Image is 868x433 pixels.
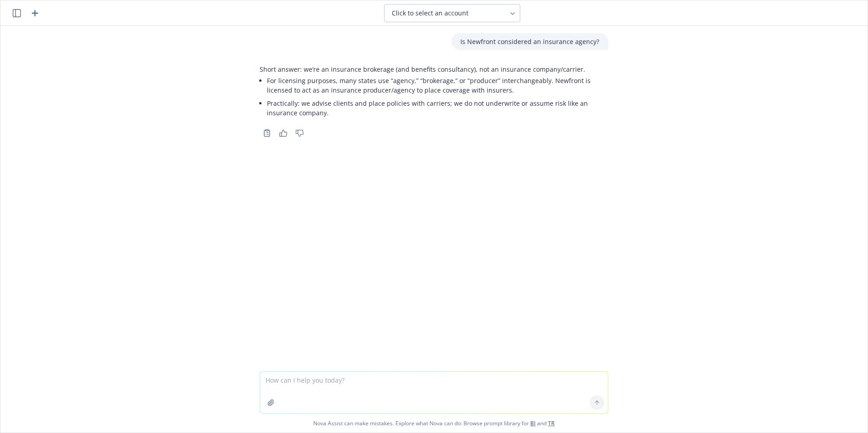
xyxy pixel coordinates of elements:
p: Short answer: we’re an insurance brokerage (and benefits consultancy), not an insurance company/c... [260,64,608,74]
li: For licensing purposes, many states use “agency,” “brokerage,” or “producer” interchangeably. New... [267,74,608,97]
span: Nova Assist can make mistakes. Explore what Nova can do: Browse prompt library for and [4,414,864,433]
a: BI [530,419,536,427]
button: Thumbs down [292,127,307,139]
p: Is Newfront considered an insurance agency? [460,37,599,46]
span: Click to select an account [392,9,469,18]
li: Practically: we advise clients and place policies with carriers; we do not underwrite or assume r... [267,97,608,119]
a: TR [548,419,555,427]
button: Click to select an account [384,4,520,22]
svg: Copy to clipboard [263,129,271,137]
